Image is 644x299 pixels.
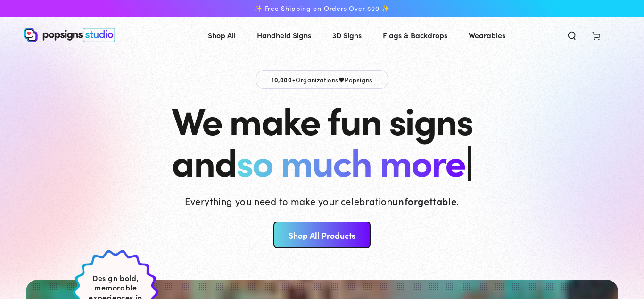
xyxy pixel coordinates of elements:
h1: We make fun signs and [172,98,472,181]
span: 10,000+ [272,75,296,84]
a: Shop All Products [273,222,370,248]
a: Handheld Signs [250,23,318,48]
span: so much more [236,134,465,187]
p: Organizations Popsigns [256,70,388,89]
span: Handheld Signs [257,28,311,42]
span: 3D Signs [332,28,362,42]
summary: Search our site [560,25,584,45]
span: Shop All [208,28,236,42]
span: ✨ Free Shipping on Orders Over $99 ✨ [254,4,390,13]
p: Everything you need to make your celebration . [185,194,459,207]
a: Shop All [201,23,243,48]
strong: unforgettable [392,194,456,207]
span: | [465,134,472,187]
span: Wearables [469,28,505,42]
img: Popsigns Studio [24,28,115,42]
a: Wearables [462,23,512,48]
span: Flags & Backdrops [383,28,447,42]
a: 3D Signs [325,23,369,48]
a: Flags & Backdrops [376,23,454,48]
